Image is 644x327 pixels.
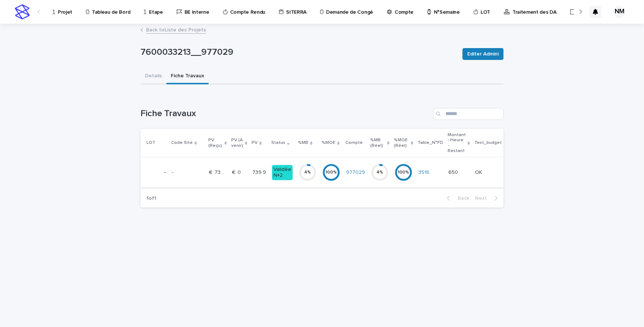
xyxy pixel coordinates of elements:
span: Next [475,196,491,201]
p: 7600033213__977029 [140,47,457,58]
p: %MOE (Réel) [394,136,409,150]
span: Editer Admini [467,50,499,58]
img: stacker-logo-s-only.png [15,4,30,19]
div: 100 % [395,170,412,175]
p: Table_N°FD [418,139,443,147]
p: LOT [146,139,155,147]
p: PV (A venir) [231,136,243,150]
p: Montant - Heure - Restant [448,131,466,155]
p: 1 of 1 [140,189,162,208]
tr: --- € 739.90€ 739.90 € 0€ 0 739.9739.9 Validée N+24%100%977029 4%100%3516 650650 OKOK OP5582 [140,158,558,188]
span: Back [453,196,469,201]
button: Editer Admini [462,48,504,60]
h1: Fiche Travaux [140,108,430,119]
p: Compte [345,139,363,147]
p: 650 [448,168,459,176]
div: NM [614,6,625,18]
p: - [172,168,175,176]
button: Next [472,195,504,202]
div: 4 % [299,170,316,175]
div: 4 % [371,170,389,175]
div: Validée N+2 [272,165,293,181]
p: Status [271,139,285,147]
input: Search [433,108,504,120]
p: 739.9 [252,168,268,176]
a: Back toListe des Projets [146,25,206,34]
p: Test_budget [475,139,502,147]
p: € 0 [232,168,242,176]
button: Fiche Travaux [166,69,209,84]
a: 3516 [418,169,429,176]
div: 100 % [322,170,340,175]
p: OK [475,168,484,176]
p: € 739.90 [209,168,228,176]
p: %MOE [322,139,335,147]
p: %MB (Réel) [370,136,385,150]
a: 977029 [346,169,365,176]
button: Details [140,69,166,84]
p: Code Site [171,139,193,147]
p: PV [252,139,258,147]
button: Back [441,195,472,202]
p: - [164,169,166,176]
p: %MB [298,139,308,147]
p: PV (Reçu) [208,136,223,150]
